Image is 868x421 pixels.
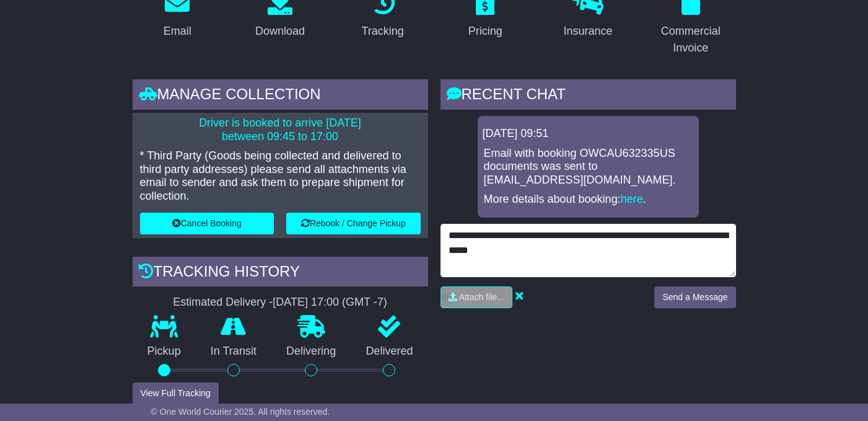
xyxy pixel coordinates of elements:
p: Delivered [351,345,427,358]
a: here [621,193,643,205]
p: Delivering [271,345,351,358]
div: Email [164,23,191,40]
div: Tracking history [133,257,428,290]
button: Send a Message [654,286,735,308]
div: Pricing [468,23,502,40]
div: Tracking [362,23,404,40]
p: * Third Party (Goods being collected and delivered to third party addresses) please send all atta... [140,149,421,203]
p: In Transit [196,345,271,358]
button: Cancel Booking [140,213,274,234]
p: More details about booking: . [484,193,693,206]
span: © One World Courier 2025. All rights reserved. [151,407,330,417]
p: Pickup [133,345,196,358]
button: Rebook / Change Pickup [286,213,421,234]
div: RECENT CHAT [441,79,736,113]
div: [DATE] 09:51 [483,127,694,141]
div: Commercial Invoice [654,23,728,56]
div: Estimated Delivery - [133,296,428,309]
p: Driver is booked to arrive [DATE] between 09:45 to 17:00 [140,117,421,143]
div: Download [255,23,305,40]
div: Insurance [563,23,612,40]
div: Manage collection [133,79,428,113]
button: View Full Tracking [133,383,219,404]
div: [DATE] 17:00 (GMT -7) [273,296,387,309]
p: Email with booking OWCAU632335US documents was sent to [EMAIL_ADDRESS][DOMAIN_NAME]. [484,147,693,187]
